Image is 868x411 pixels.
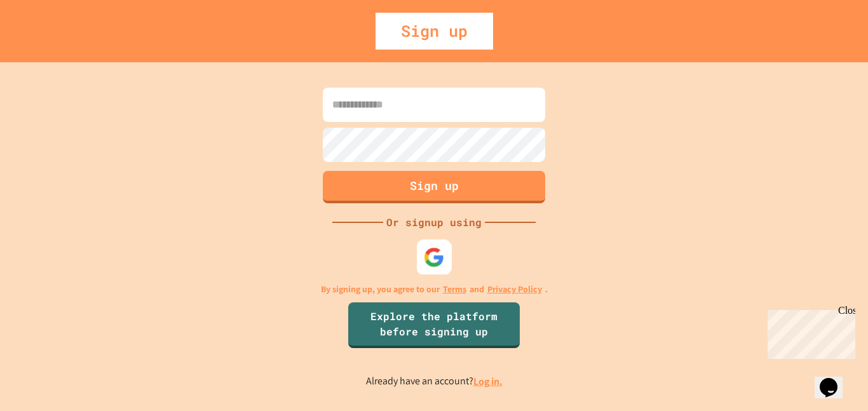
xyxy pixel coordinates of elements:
a: Privacy Policy [487,283,542,296]
iframe: chat widget [763,305,855,359]
p: Already have an account? [366,374,503,389]
button: Sign up [323,171,545,203]
img: google-icon.svg [424,246,445,267]
div: Sign up [376,13,493,50]
iframe: chat widget [815,360,855,398]
div: Chat with us now!Close [5,5,88,81]
p: By signing up, you agree to our and . [321,283,548,296]
a: Log in. [473,375,503,388]
a: Terms [443,283,466,296]
div: Or signup using [383,215,485,230]
a: Explore the platform before signing up [348,302,520,348]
